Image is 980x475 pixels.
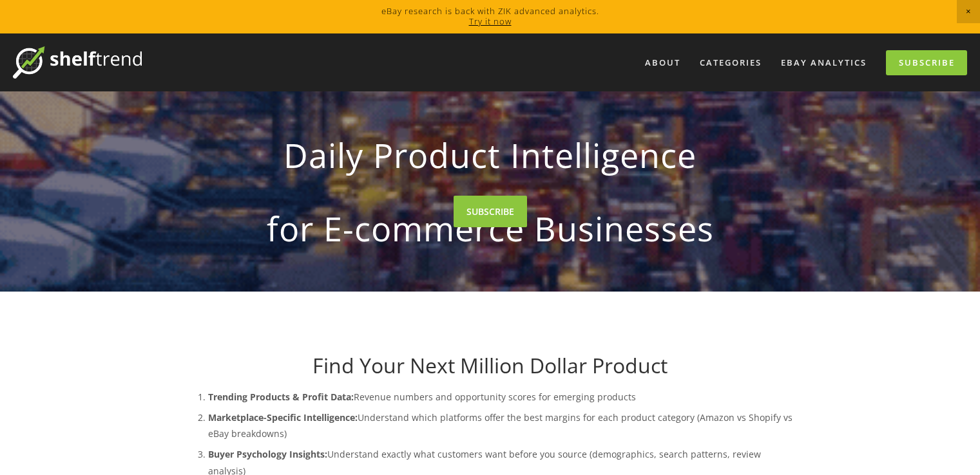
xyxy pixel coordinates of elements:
strong: Buyer Psychology Insights: [208,448,327,460]
img: ShelfTrend [13,46,142,79]
strong: Daily Product Intelligence [203,125,778,185]
h1: Find Your Next Million Dollar Product [182,353,798,378]
a: SUBSCRIBE [454,196,527,227]
a: eBay Analytics [773,52,875,73]
p: Revenue numbers and opportunity scores for emerging products [208,389,798,405]
p: Understand which platforms offer the best margins for each product category (Amazon vs Shopify vs... [208,409,798,442]
a: Try it now [469,15,512,27]
a: Subscribe [886,50,967,75]
strong: Trending Products & Profit Data: [208,391,354,403]
strong: for E-commerce Businesses [203,198,778,259]
div: Categories [691,52,770,73]
strong: Marketplace-Specific Intelligence: [208,411,358,424]
a: About [637,52,689,73]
